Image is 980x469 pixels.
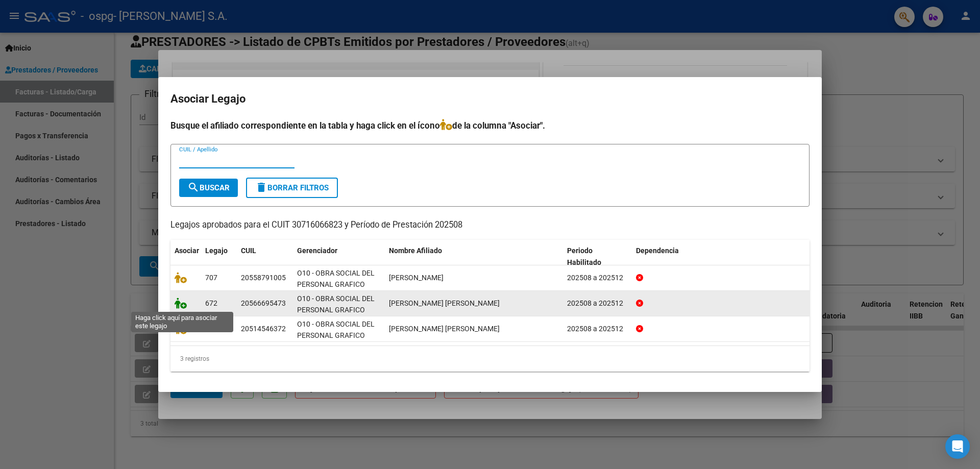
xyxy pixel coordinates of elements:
span: O10 - OBRA SOCIAL DEL PERSONAL GRAFICO [297,269,375,289]
datatable-header-cell: Gerenciador [293,240,385,274]
mat-icon: delete [255,181,267,193]
span: O10 - OBRA SOCIAL DEL PERSONAL GRAFICO [297,320,375,340]
span: ALFONZO CABALLERO PATRICIO DANIEL [389,299,500,307]
span: Periodo Habilitado [567,246,601,266]
span: Borrar Filtros [255,183,329,192]
datatable-header-cell: Dependencia [632,240,810,274]
span: RECALDE SUAREZ MATEO EZEQUIEL [389,325,500,333]
div: 202508 a 202512 [567,272,628,284]
span: 804 [205,325,217,333]
datatable-header-cell: Periodo Habilitado [563,240,632,274]
div: 202508 a 202512 [567,323,628,335]
h4: Busque el afiliado correspondiente en la tabla y haga click en el ícono de la columna "Asociar". [170,119,810,132]
button: Buscar [179,179,238,197]
button: Borrar Filtros [246,178,338,198]
span: SCARLATO ISAIAS DANIEL [389,274,444,282]
span: Asociar [175,246,199,255]
span: CUIL [241,246,256,255]
datatable-header-cell: Asociar [170,240,201,274]
div: 20514546372 [241,323,286,335]
h2: Asociar Legajo [170,89,810,109]
datatable-header-cell: Legajo [201,240,237,274]
mat-icon: search [187,181,200,193]
span: Buscar [187,183,230,192]
datatable-header-cell: Nombre Afiliado [385,240,563,274]
span: Gerenciador [297,246,337,255]
p: Legajos aprobados para el CUIT 30716066823 y Período de Prestación 202508 [170,219,810,232]
datatable-header-cell: CUIL [237,240,293,274]
div: 202508 a 202512 [567,298,628,309]
div: Open Intercom Messenger [945,434,970,459]
span: Nombre Afiliado [389,246,442,255]
span: Legajo [205,246,228,255]
div: 20558791005 [241,272,286,284]
span: Dependencia [636,246,679,255]
span: O10 - OBRA SOCIAL DEL PERSONAL GRAFICO [297,294,375,314]
span: 672 [205,299,217,307]
div: 3 registros [170,346,810,372]
span: 707 [205,274,217,282]
div: 20566695473 [241,298,286,309]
